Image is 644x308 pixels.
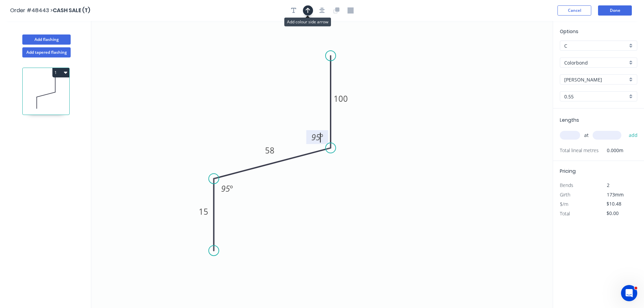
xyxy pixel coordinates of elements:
[625,129,641,141] button: add
[560,191,570,198] span: Girth
[560,117,579,123] span: Lengths
[91,21,553,308] svg: 0
[557,5,591,16] button: Cancel
[607,191,624,198] span: 173mm
[10,6,53,14] span: Order #48443 >
[221,183,230,194] tspan: 95
[560,182,573,188] span: Bends
[598,5,632,16] button: Done
[584,131,589,140] span: at
[599,146,623,155] span: 0.000m
[560,28,578,35] span: Options
[22,47,71,57] button: Add tapered flashing
[560,210,570,217] span: Total
[265,145,275,156] tspan: 58
[53,6,90,14] span: CASH SALE (T)
[199,206,208,217] tspan: 15
[52,68,69,77] button: 1
[607,182,610,188] span: 2
[564,42,627,49] input: Price level
[230,183,233,194] tspan: º
[560,146,599,155] span: Total lineal metres
[320,132,323,143] tspan: º
[22,34,71,45] button: Add flashing
[564,59,627,66] input: Material
[284,18,331,26] div: Add colour side arrow
[564,76,627,83] input: Colour
[560,168,576,174] span: Pricing
[311,132,320,143] tspan: 95
[560,201,568,207] span: $/m
[564,93,627,100] input: Thickness
[334,93,348,104] tspan: 100
[621,285,637,301] iframe: Intercom live chat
